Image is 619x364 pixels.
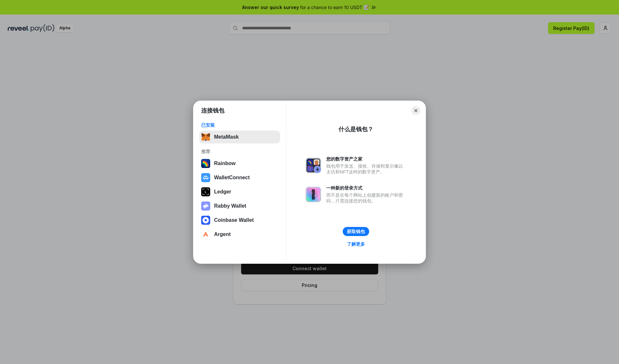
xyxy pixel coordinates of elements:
[201,202,210,211] img: svg+xml,%3Csvg%20xmlns%3D%22http%3A%2F%2Fwww.w3.org%2F2000%2Fsvg%22%20fill%3D%22none%22%20viewBox...
[199,131,280,143] button: MetaMask
[343,227,369,236] button: 获取钱包
[201,230,210,239] img: svg+xml,%3Csvg%20width%3D%2228%22%20height%3D%2228%22%20viewBox%3D%220%200%2028%2028%22%20fill%3D...
[326,163,406,175] div: 钱包用于发送、接收、存储和显示像以太坊和NFT这样的数字资产。
[199,157,280,170] button: Rainbow
[199,200,280,212] button: Rabby Wallet
[347,229,365,234] div: 获取钱包
[214,161,236,166] div: Rainbow
[199,185,280,198] button: Ledger
[201,107,224,114] h1: 连接钱包
[214,134,239,140] div: MetaMask
[214,189,231,195] div: Ledger
[214,203,246,209] div: Rabby Wallet
[214,217,254,223] div: Coinbase Wallet
[306,187,321,202] img: svg+xml,%3Csvg%20xmlns%3D%22http%3A%2F%2Fwww.w3.org%2F2000%2Fsvg%22%20fill%3D%22none%22%20viewBox...
[199,228,280,241] button: Argent
[201,122,278,128] div: 已安装
[201,216,210,225] img: svg+xml,%3Csvg%20width%3D%2228%22%20height%3D%2228%22%20viewBox%3D%220%200%2028%2028%22%20fill%3D...
[201,159,210,168] img: svg+xml,%3Csvg%20width%3D%22120%22%20height%3D%22120%22%20viewBox%3D%220%200%20120%20120%22%20fil...
[339,125,373,133] div: 什么是钱包？
[214,175,250,181] div: WalletConnect
[201,133,210,142] img: svg+xml,%3Csvg%20fill%3D%22none%22%20height%3D%2233%22%20viewBox%3D%220%200%2035%2033%22%20width%...
[347,241,365,247] div: 了解更多
[326,192,406,204] div: 而不是在每个网站上创建新的账户和密码，只需连接您的钱包。
[306,158,321,173] img: svg+xml,%3Csvg%20xmlns%3D%22http%3A%2F%2Fwww.w3.org%2F2000%2Fsvg%22%20fill%3D%22none%22%20viewBox...
[201,149,278,154] div: 推荐
[411,106,420,115] button: Close
[343,240,369,248] a: 了解更多
[326,185,406,191] div: 一种新的登录方式
[326,156,406,162] div: 您的数字资产之家
[199,214,280,227] button: Coinbase Wallet
[201,173,210,182] img: svg+xml,%3Csvg%20width%3D%2228%22%20height%3D%2228%22%20viewBox%3D%220%200%2028%2028%22%20fill%3D...
[214,231,231,237] div: Argent
[201,187,210,196] img: svg+xml,%3Csvg%20xmlns%3D%22http%3A%2F%2Fwww.w3.org%2F2000%2Fsvg%22%20width%3D%2228%22%20height%3...
[199,171,280,184] button: WalletConnect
